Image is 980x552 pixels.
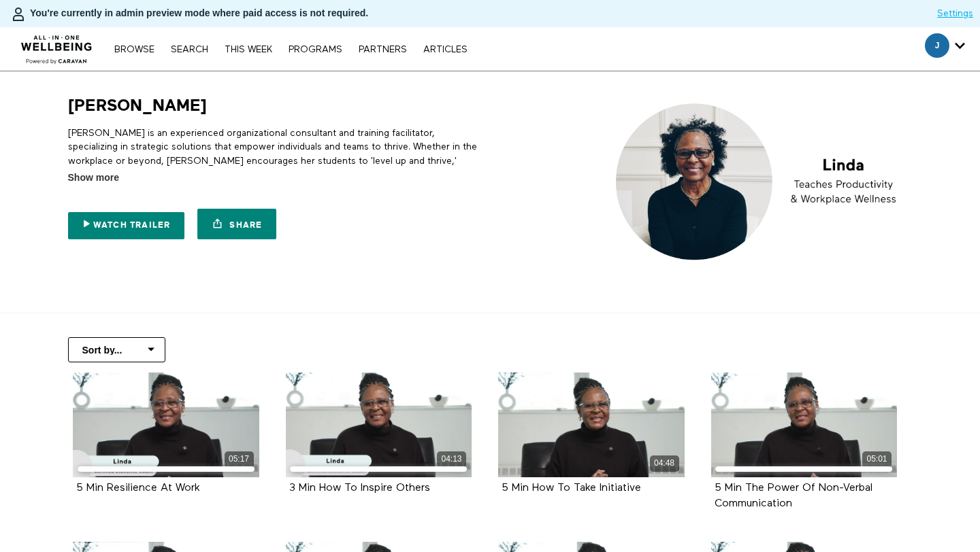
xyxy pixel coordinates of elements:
[937,7,973,20] a: Settings
[650,455,679,471] div: 04:48
[289,483,430,493] a: 3 Min How To Inspire Others
[16,25,98,66] img: CARAVAN
[282,45,349,54] a: PROGRAMS
[68,171,119,185] span: Show more
[10,6,27,22] img: person-bdfc0eaa9744423c596e6e1c01710c89950b1dff7c83b5d61d716cfd8139584f.svg
[218,45,279,54] a: THIS WEEK
[498,373,685,477] a: 5 Min How To Take Initiative 04:48
[437,451,466,467] div: 04:13
[68,95,207,116] h1: [PERSON_NAME]
[108,45,161,54] a: Browse
[604,95,913,269] img: Linda
[286,373,472,477] a: 3 Min How To Inspire Others 04:13
[416,45,474,54] a: ARTICLES
[715,483,872,509] strong: 5 Min The Power Of Non-Verbal Communication
[715,483,872,508] a: 5 Min The Power Of Non-Verbal Communication
[164,45,215,54] a: Search
[225,451,254,467] div: 05:17
[711,373,898,477] a: 5 Min The Power Of Non-Verbal Communication 05:01
[108,42,474,56] nav: Primary
[68,126,485,182] p: [PERSON_NAME] is an experienced organizational consultant and training facilitator, specializing ...
[862,451,892,467] div: 05:01
[289,483,430,494] strong: 3 Min How To Inspire Others
[73,373,259,477] a: 5 Min Resilience At Work 05:17
[76,483,200,493] a: 5 Min Resilience At Work
[502,483,641,493] a: 5 Min How To Take Initiative
[197,209,276,239] a: Share
[502,483,641,494] strong: 5 Min How To Take Initiative
[68,212,185,239] a: Watch Trailer
[915,27,975,71] div: Secondary
[76,483,200,494] strong: 5 Min Resilience At Work
[352,45,414,54] a: PARTNERS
